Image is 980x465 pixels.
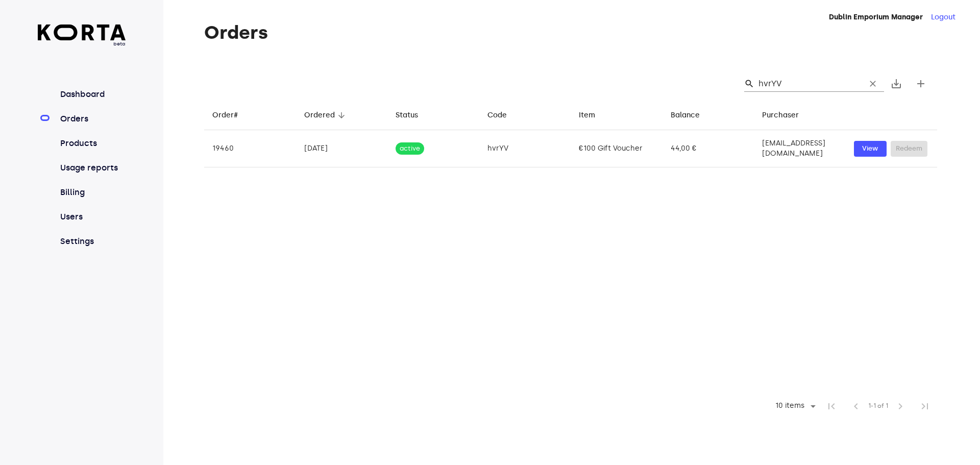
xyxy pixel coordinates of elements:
div: 10 items [769,399,819,414]
button: Create new gift card [909,71,933,96]
a: beta [38,25,126,47]
span: Code [487,109,520,121]
span: save_alt [890,78,902,90]
div: Order# [212,109,238,121]
div: Purchaser [762,109,799,121]
span: add [915,78,927,90]
span: Purchaser [762,109,812,121]
h1: Orders [204,22,937,43]
span: Previous Page [844,394,868,419]
span: Balance [671,109,713,121]
td: [EMAIL_ADDRESS][DOMAIN_NAME] [754,130,846,167]
a: Products [58,137,126,150]
span: Ordered [304,109,348,121]
span: First Page [819,394,844,419]
img: Korta [38,25,126,40]
button: Logout [931,12,955,22]
span: clear [868,79,878,89]
a: Orders [58,113,126,125]
td: 19460 [204,130,296,167]
div: Item [579,109,595,121]
span: Item [579,109,608,121]
input: Search [758,76,857,92]
span: search [744,79,754,89]
a: Settings [58,235,126,248]
button: View [854,141,887,157]
div: Balance [671,109,700,121]
span: arrow_downward [337,111,346,120]
td: [DATE] [296,130,388,167]
span: View [859,143,881,155]
span: 1-1 of 1 [868,401,888,411]
span: beta [38,40,126,47]
span: Order# [212,109,251,121]
span: Status [396,109,431,121]
span: Last Page [913,394,937,419]
td: hvrYV [479,130,571,167]
td: €100 Gift Voucher [571,130,663,167]
a: Dashboard [58,88,126,101]
strong: Dublin Emporium Manager [829,13,923,21]
div: Status [396,109,418,121]
div: 10 items [773,402,807,410]
a: Users [58,211,126,223]
button: Export [884,71,909,96]
a: Usage reports [58,162,126,174]
span: Next Page [888,394,913,419]
td: 44,00 € [663,130,754,167]
div: Code [487,109,507,121]
a: Billing [58,186,126,199]
button: Clear Search [862,72,884,95]
span: active [396,144,424,154]
div: Ordered [304,109,335,121]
